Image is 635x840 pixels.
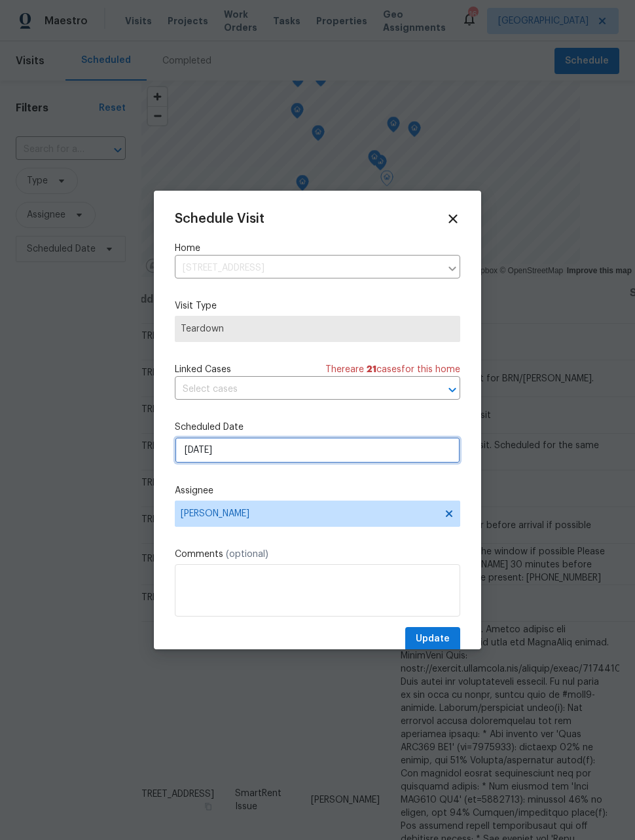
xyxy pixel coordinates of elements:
span: Close [446,212,460,226]
span: Schedule Visit [175,212,264,225]
label: Visit Type [175,299,460,313]
label: Home [175,242,460,255]
input: Select cases [175,379,424,400]
button: Update [405,627,460,651]
span: Update [416,631,450,647]
label: Scheduled Date [175,421,460,434]
button: Open [443,381,462,399]
span: Linked Cases [175,363,231,376]
label: Comments [175,548,460,561]
label: Assignee [175,484,460,497]
span: 21 [367,365,376,374]
input: M/D/YYYY [175,437,460,463]
input: Enter in an address [175,258,441,278]
span: There are case s for this home [325,363,460,376]
span: (optional) [226,550,268,559]
span: Teardown [181,322,454,335]
span: [PERSON_NAME] [181,508,437,519]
